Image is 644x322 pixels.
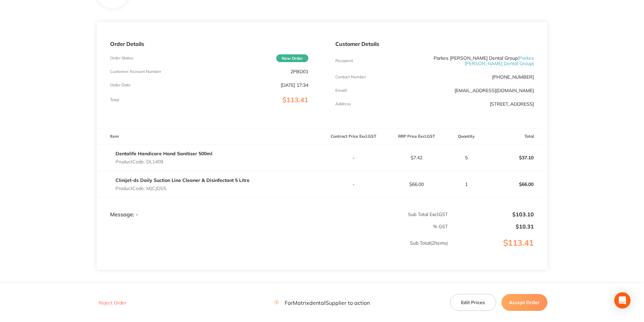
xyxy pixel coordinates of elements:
p: $7.42 [385,155,448,160]
p: Order Status [110,56,133,60]
span: $113.41 [282,96,308,104]
p: $37.10 [485,150,547,166]
p: $66.00 [385,182,448,187]
th: RRP Price Excl. GST [385,129,448,144]
p: Sub Total ( 2 Items) [97,240,448,259]
td: Message: - [97,198,322,218]
p: $10.31 [448,223,534,230]
button: Reject Order [97,300,128,306]
span: New Order [276,54,308,62]
p: Recipient [335,58,353,63]
p: Sub Total Excl. GST [322,212,448,217]
a: [EMAIL_ADDRESS][DOMAIN_NAME] [455,87,534,93]
div: Open Intercom Messenger [614,292,630,308]
p: Total [110,98,119,102]
p: Order Date [110,83,131,87]
p: - [322,155,385,160]
a: Clinijet-ds Daily Suction Line Cleaner & Disinfectant 5 Litre [115,177,250,183]
button: Edit Prices [450,294,496,311]
p: Customer Account Number [110,69,161,74]
th: Contract Price Excl. GST [322,129,385,144]
p: Emaill [335,88,347,93]
p: Address [335,102,351,106]
p: Parkes [PERSON_NAME] Dental Group [402,55,534,66]
p: $66.00 [485,176,547,192]
p: [DATE] 17:34 [281,82,308,88]
p: 2PBD01 [290,69,308,74]
p: $113.41 [448,238,547,261]
button: Accept Order [501,294,547,311]
p: Product Code: MJCJDS5 [115,186,250,191]
p: [PHONE_NUMBER] [492,74,534,80]
th: Quantity [448,129,484,144]
p: Customer Details [335,41,534,47]
p: Order Details [110,41,308,47]
p: 5 [448,155,484,160]
a: Dentalife Handicare Hand Sanitiser 500ml [115,151,212,157]
p: 1 [448,182,484,187]
p: $103.10 [448,211,534,217]
p: For Matrixdental Supplier to action [274,299,370,306]
th: Total [484,129,547,144]
p: Contact Number [335,75,366,79]
p: - [322,182,385,187]
p: % GST [97,224,448,229]
span: ( Parkes [PERSON_NAME] Dental Group ) [465,55,534,66]
p: Product Code: DL1409 [115,159,212,164]
p: [STREET_ADDRESS] [490,101,534,107]
th: Item [97,129,322,144]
